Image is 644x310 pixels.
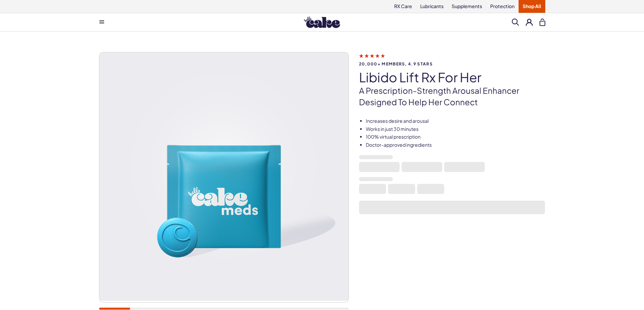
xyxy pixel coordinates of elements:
span: 20,000+ members, 4.9 stars [359,62,545,66]
a: 20,000+ members, 4.9 stars [359,53,545,66]
p: A prescription-strength arousal enhancer designed to help her connect [359,85,545,108]
li: Doctor-approved ingredients [366,142,545,148]
li: Increases desire and arousal [366,118,545,124]
h1: Libido Lift Rx For Her [359,70,545,84]
li: Works in just 30 minutes [366,126,545,133]
li: 100% virtual prescription [366,134,545,140]
img: Hello Cake [304,17,340,28]
img: Libido Lift Rx For Her [99,52,349,301]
